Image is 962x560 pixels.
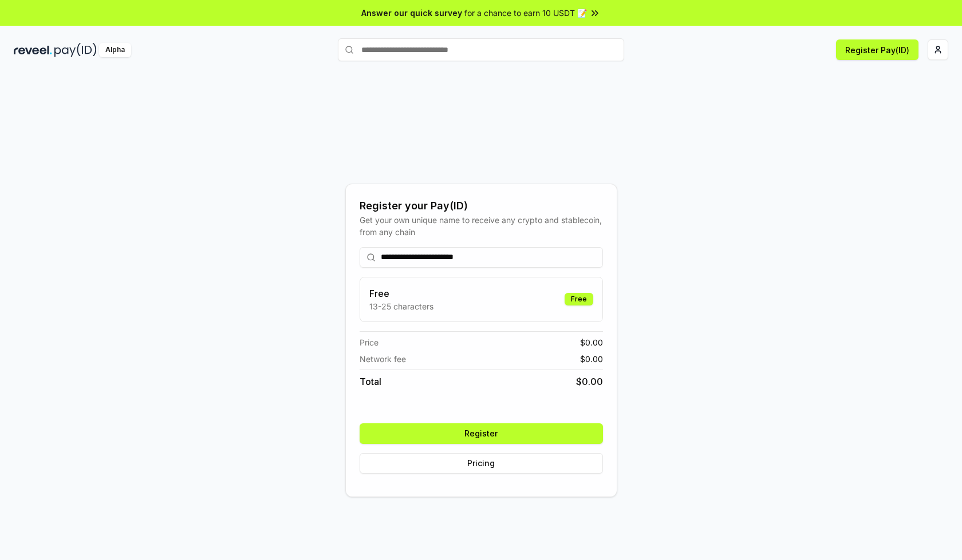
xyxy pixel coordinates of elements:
span: $ 0.00 [580,336,603,348]
span: Network fee [360,353,406,365]
span: Total [360,375,381,388]
p: 13-25 characters [369,300,433,312]
div: Alpha [99,43,131,57]
div: Register your Pay(ID) [360,198,603,214]
span: Price [360,336,379,348]
span: $ 0.00 [580,353,603,365]
button: Pricing [360,453,603,474]
span: $ 0.00 [576,375,603,388]
h3: Free [369,287,433,300]
img: reveel_dark [14,43,52,57]
span: for a chance to earn 10 USDT 📝 [464,7,587,19]
span: Answer our quick survey [361,7,462,19]
img: pay_id [54,43,97,57]
button: Register [360,423,603,444]
button: Register Pay(ID) [836,39,918,60]
div: Get your own unique name to receive any crypto and stablecoin, from any chain [360,214,603,238]
div: Free [565,293,593,305]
